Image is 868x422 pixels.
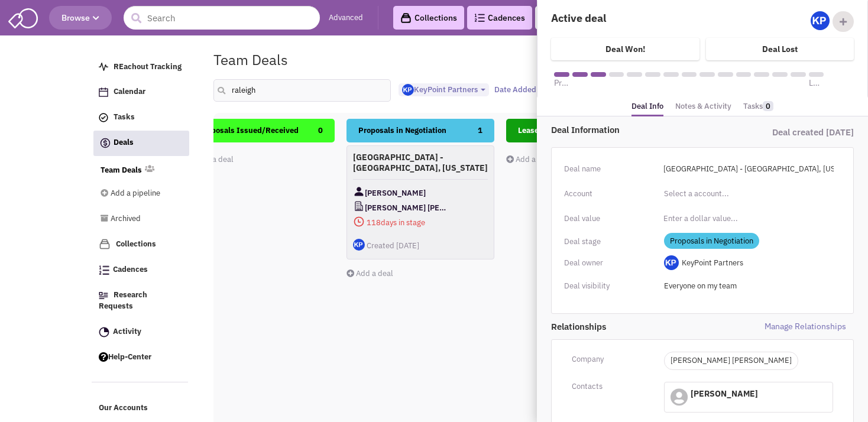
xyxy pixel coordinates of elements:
[8,6,38,28] img: SmartAdmin
[564,234,656,249] div: Deal stage
[393,6,464,30] a: Collections
[113,265,148,275] span: Cadences
[605,44,645,54] h4: Deal Won!
[474,14,485,22] img: Cadences_logo.png
[664,277,833,296] input: Select a privacy option...
[808,77,824,89] span: Lease executed
[564,278,656,294] div: Deal visibility
[551,320,702,333] span: Relationships
[114,112,135,122] span: Tasks
[691,388,758,399] span: [PERSON_NAME]
[99,403,148,413] span: Our Accounts
[467,6,532,30] a: Cadences
[329,12,363,24] a: Advanced
[99,113,108,122] img: icon-tasks.png
[664,184,766,203] input: Select a account...
[93,321,189,343] a: Activity
[367,241,419,251] span: Created [DATE]
[518,125,571,135] span: Lease Pending
[353,152,488,173] h4: [GEOGRAPHIC_DATA] - [GEOGRAPHIC_DATA], [US_STATE]
[656,160,841,178] input: Enter a deal name...
[402,84,414,96] img: Gp5tB00MpEGTGSMiAkF79g.png
[551,124,702,136] div: Deal Information
[564,161,656,177] div: Deal name
[367,218,381,228] span: 118
[199,125,299,135] span: Proposals Issued/Received
[353,216,365,228] img: icon-daysinstage-red.png
[49,6,112,30] button: Browse
[99,265,109,275] img: Cadences_logo.png
[116,239,156,249] span: Collections
[365,200,449,215] span: [PERSON_NAME] [PERSON_NAME]
[346,268,393,278] a: Add a deal
[656,209,841,228] input: Enter a dollar value...
[93,284,189,318] a: Research Requests
[99,290,147,311] span: Research Requests
[664,352,798,370] p: [PERSON_NAME] [PERSON_NAME]
[93,56,189,79] a: REachout Tracking
[61,12,99,23] span: Browse
[99,352,108,362] img: help.png
[93,81,189,103] a: Calendar
[702,124,854,141] div: Deal created [DATE]
[506,154,553,164] a: Add a deal
[99,292,108,299] img: Research.png
[743,98,773,115] a: Tasks
[564,211,656,226] div: Deal value
[402,85,478,95] span: KeyPoint Partners
[353,215,488,230] span: days in stage
[99,87,108,97] img: Calendar.png
[93,106,189,129] a: Tasks
[101,208,173,231] a: Archived
[358,125,446,135] span: Proposals in Negotiation
[762,44,798,54] h4: Deal Lost
[93,397,189,420] a: Our Accounts
[811,11,830,30] img: Gp5tB00MpEGTGSMiAkF79g.png
[478,119,482,142] span: 1
[93,233,189,256] a: Collections
[664,233,759,249] span: Proposals in Negotiation
[631,98,663,117] a: Deal Info
[564,352,656,367] div: Company
[564,379,656,394] div: Contacts
[365,186,426,200] span: [PERSON_NAME]
[675,98,731,115] a: Notes & Activity
[213,79,391,102] input: Search deals
[564,186,656,202] div: Account
[93,131,189,156] a: Deals
[564,255,656,271] div: Deal owner
[682,258,743,268] span: KeyPoint Partners
[124,6,320,30] input: Search
[101,183,173,205] a: Add a pipeline
[318,119,323,142] span: 0
[93,259,189,281] a: Cadences
[491,83,549,96] button: Date Added
[113,326,141,336] span: Activity
[554,77,569,89] span: Prospective Sites
[763,101,773,111] span: 0
[99,136,111,150] img: icon-deals.svg
[551,11,695,25] h4: Active deal
[833,11,854,32] div: Add Collaborator
[101,165,142,176] a: Team Deals
[213,52,288,67] h1: Team Deals
[114,87,145,97] span: Calendar
[353,200,365,212] img: CompanyLogo
[494,85,536,95] span: Date Added
[702,320,854,333] span: Manage Relationships
[399,83,489,97] button: KeyPoint Partners
[99,327,109,337] img: Activity.png
[400,12,412,24] img: icon-collection-lavender-black.svg
[114,61,182,72] span: REachout Tracking
[93,346,189,369] a: Help-Center
[99,238,111,250] img: icon-collection-lavender.png
[353,186,365,197] img: Contact Image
